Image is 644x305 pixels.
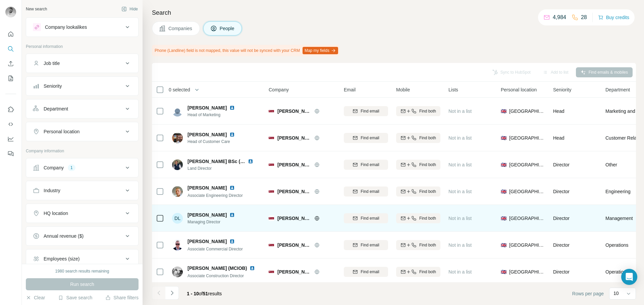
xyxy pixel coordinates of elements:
[44,187,60,194] div: Industry
[187,159,270,164] span: [PERSON_NAME] BSc (Hons) MRICS
[448,189,472,194] span: Not in a list
[229,132,235,137] img: LinkedIn logo
[26,148,139,154] p: Company information
[44,233,84,239] div: Annual revenue ($)
[187,219,243,225] span: Managing Director
[26,78,138,94] button: Seniority
[396,160,440,170] button: Find both
[448,242,472,248] span: Not in a list
[361,108,379,114] span: Find email
[58,294,92,301] button: Save search
[229,239,235,244] img: LinkedIn logo
[361,135,379,141] span: Find email
[361,215,379,221] span: Find email
[501,86,537,93] span: Personal location
[187,165,261,171] span: Land Director
[44,255,79,262] div: Employees (size)
[165,286,179,300] button: Navigate to next page
[448,269,472,275] span: Not in a list
[277,215,311,222] span: [PERSON_NAME] Homes
[44,60,60,67] div: Job title
[344,267,388,277] button: Find email
[5,72,16,84] button: My lists
[229,185,235,190] img: LinkedIn logo
[509,242,545,248] span: [GEOGRAPHIC_DATA]
[419,215,436,221] span: Find both
[509,135,545,141] span: [GEOGRAPHIC_DATA]
[509,108,545,115] span: [GEOGRAPHIC_DATA]
[172,213,183,224] div: DL
[605,161,617,168] span: Other
[5,148,16,160] button: Feedback
[187,291,199,296] span: 1 - 10
[172,186,183,197] img: Avatar
[396,106,440,116] button: Find both
[344,106,388,116] button: Find email
[501,242,506,248] span: 🇬🇧
[26,251,138,267] button: Employees (size)
[229,212,235,218] img: LinkedIn logo
[152,8,636,17] h4: Search
[169,86,190,93] span: 0 selected
[277,108,311,115] span: [PERSON_NAME] Homes
[361,242,379,248] span: Find email
[598,13,629,22] button: Buy credits
[553,135,564,141] span: Head
[269,189,274,194] img: Logo of Newland Homes
[269,242,274,248] img: Logo of Newland Homes
[448,108,472,114] span: Not in a list
[187,212,227,218] span: [PERSON_NAME]
[248,159,253,164] img: LinkedIn logo
[152,45,339,56] div: Phone (Landline) field is not mapped, this value will not be synced with your CRM
[572,290,604,297] span: Rows per page
[419,188,436,195] span: Find both
[605,188,631,195] span: Engineering
[187,104,227,111] span: [PERSON_NAME]
[361,269,379,275] span: Find email
[229,105,235,110] img: LinkedIn logo
[187,238,227,245] span: [PERSON_NAME]
[509,215,545,222] span: [GEOGRAPHIC_DATA]
[448,86,458,93] span: Lists
[187,139,243,145] span: Head of Customer Care
[501,215,506,222] span: 🇬🇧
[187,265,247,272] span: [PERSON_NAME] (MCIOB)
[269,269,274,275] img: Logo of Newland Homes
[396,213,440,223] button: Find both
[396,86,410,93] span: Mobile
[605,242,628,248] span: Operations
[553,242,570,248] span: Director
[26,124,138,140] button: Personal location
[553,216,570,221] span: Director
[419,108,436,114] span: Find both
[553,13,566,21] p: 4,984
[581,13,587,21] p: 28
[44,105,68,112] div: Department
[277,161,311,168] span: [PERSON_NAME] Homes
[26,44,139,50] p: Personal information
[269,162,274,167] img: Logo of Newland Homes
[396,240,440,250] button: Find both
[396,133,440,143] button: Find both
[269,216,274,221] img: Logo of Newland Homes
[396,267,440,277] button: Find both
[553,86,571,93] span: Seniority
[187,193,243,198] span: Associate Engineering Director
[44,210,68,217] div: HQ location
[344,160,388,170] button: Find email
[344,240,388,250] button: Find email
[269,135,274,141] img: Logo of Newland Homes
[5,133,16,145] button: Dashboard
[344,213,388,223] button: Find email
[509,269,545,275] span: [GEOGRAPHIC_DATA]
[172,159,183,170] img: Avatar
[448,135,472,141] span: Not in a list
[187,247,243,251] span: Associate Commercial Director
[168,25,193,32] span: Companies
[117,4,143,14] button: Hide
[553,162,570,167] span: Director
[172,133,183,143] img: Avatar
[203,291,208,296] span: 51
[44,164,64,171] div: Company
[419,269,436,275] span: Find both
